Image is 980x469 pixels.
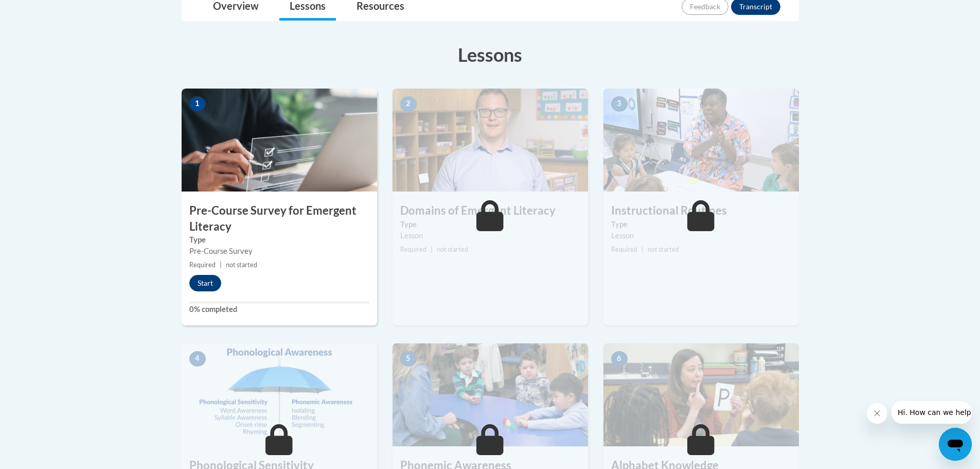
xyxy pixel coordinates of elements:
span: not started [226,261,257,269]
img: Course Image [393,89,588,192]
span: Required [400,246,426,253]
span: 1 [189,96,206,112]
img: Course Image [603,89,799,192]
label: Type [400,219,580,230]
span: | [220,261,222,269]
span: | [642,246,644,253]
span: 6 [611,351,628,367]
label: 0% completed [189,304,369,315]
img: Course Image [393,343,588,446]
h3: Lessons [182,42,799,67]
span: Hi. How can we help? [6,7,83,15]
img: Course Image [182,343,377,446]
span: Required [611,246,637,253]
iframe: Message from company [892,401,972,424]
button: Start [189,275,221,291]
img: Course Image [182,89,377,192]
h3: Pre-Course Survey for Emergent Literacy [182,203,377,235]
img: Course Image [603,343,799,446]
span: | [431,246,433,253]
span: 3 [611,96,628,112]
label: Type [189,234,369,246]
h3: Instructional Routines [603,203,799,219]
span: not started [648,246,679,253]
span: Required [189,261,216,269]
iframe: Button to launch messaging window [939,428,972,461]
span: 5 [400,351,417,367]
div: Pre-Course Survey [189,246,369,257]
span: 2 [400,96,417,112]
span: 4 [189,351,206,367]
div: Lesson [611,230,791,241]
div: Lesson [400,230,580,241]
h3: Domains of Emergent Literacy [393,203,588,219]
span: not started [437,246,468,253]
label: Type [611,219,791,230]
iframe: Close message [867,403,887,424]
